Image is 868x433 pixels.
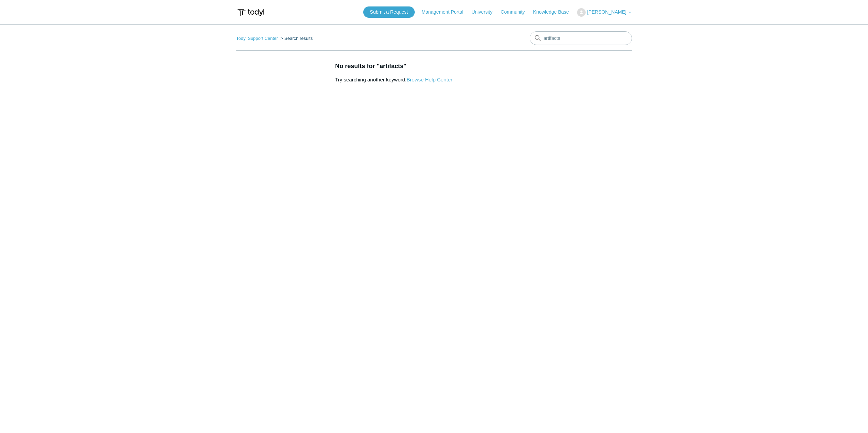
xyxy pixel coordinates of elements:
[577,8,632,17] button: [PERSON_NAME]
[407,77,452,82] a: Browse Help Center
[501,9,532,16] a: Community
[236,36,279,41] li: Todyl Support Center
[279,36,313,41] li: Search results
[335,62,632,71] h1: No results for "artifacts"
[587,9,626,15] span: [PERSON_NAME]
[533,9,576,16] a: Knowledge Base
[422,9,470,16] a: Management Portal
[236,36,278,41] a: Todyl Support Center
[236,6,265,19] img: Todyl Support Center Help Center home page
[363,6,415,18] a: Submit a Request
[530,31,632,45] input: Search
[471,9,499,16] a: University
[335,76,632,84] p: Try searching another keyword.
